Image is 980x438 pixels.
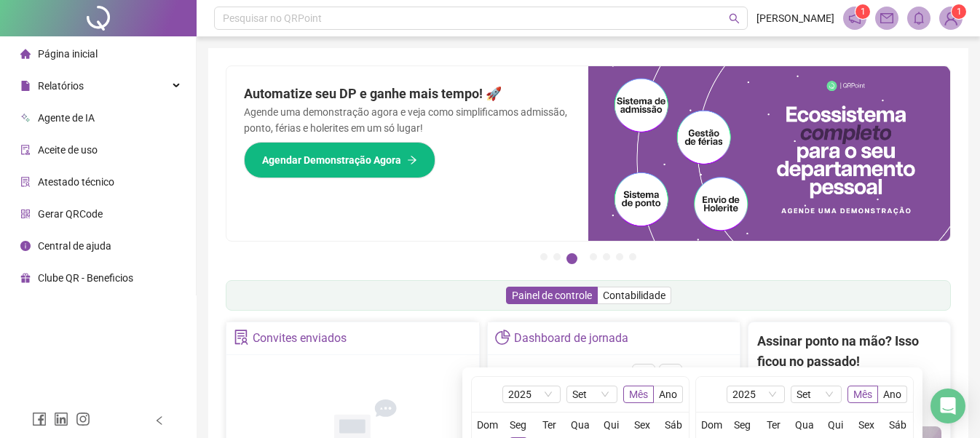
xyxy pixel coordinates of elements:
span: 2025 [732,386,779,402]
span: Aceite de uso [38,144,98,156]
span: Mês [629,389,648,400]
button: 1 [540,253,548,260]
span: Painel de controle [512,290,592,301]
sup: Atualize o seu contato no menu Meus Dados [952,4,966,19]
span: info-circle [20,241,31,251]
span: Set [572,386,612,402]
th: Qua [565,418,596,431]
span: Ano [659,389,677,400]
button: 2 [553,253,561,260]
th: Seg [503,418,534,431]
span: bell [912,12,925,25]
span: Agendar Demonstração Agora [262,152,401,168]
th: Ter [534,418,565,431]
span: pie-chart [495,330,510,345]
img: 88798 [940,7,962,29]
span: 1 [861,7,866,17]
sup: 1 [855,4,870,19]
span: home [20,49,31,59]
th: Dom [472,418,503,431]
th: Sex [627,418,658,431]
th: Seg [727,418,759,431]
span: linkedin [54,412,68,426]
span: solution [20,177,31,187]
span: mail [880,12,893,25]
th: Sáb [657,418,689,431]
div: Open Intercom Messenger [930,389,965,423]
span: Agente de IA [38,112,95,124]
span: [PERSON_NAME] [756,10,834,26]
button: 4 [590,253,597,260]
th: Sáb [882,418,913,431]
span: Clube QR - Beneficios [38,272,133,284]
img: banner%2Fd57e337e-a0d3-4837-9615-f134fc33a8e6.png [588,66,950,241]
span: notification [848,12,861,25]
span: Relatórios [38,80,84,92]
span: gift [20,273,31,283]
h4: Gráfico [545,364,592,384]
th: Sex [851,418,882,431]
button: 6 [616,253,623,260]
th: Dom [696,418,727,431]
button: 3 [566,253,577,264]
h2: Automatize seu DP e ganhe mais tempo! 🚀 [244,84,571,104]
span: qrcode [20,209,31,219]
span: file [20,81,31,91]
div: Convites enviados [253,326,347,351]
span: Central de ajuda [38,240,111,252]
th: Qui [596,418,627,431]
th: Ter [758,418,789,431]
th: Qua [789,418,821,431]
span: 1 [957,7,962,17]
span: Contabilidade [603,290,665,301]
span: Set [797,386,836,402]
span: Ano [883,389,901,400]
span: arrow-right [407,155,417,165]
span: audit [20,145,31,155]
span: Gerar QRCode [38,208,103,220]
button: 5 [603,253,610,260]
p: Agende uma demonstração agora e veja como simplificamos admissão, ponto, férias e holerites em um... [244,104,571,136]
span: left [154,415,165,426]
span: 2025 [508,386,555,402]
span: search [729,13,740,24]
span: Mês [853,389,872,400]
span: instagram [76,412,90,426]
span: Atestado técnico [38,176,114,188]
span: Página inicial [38,48,98,60]
span: facebook [32,412,47,426]
div: Dashboard de jornada [514,326,628,351]
th: Qui [820,418,851,431]
h2: Assinar ponto na mão? Isso ficou no passado! [757,331,941,373]
button: 7 [629,253,636,260]
button: Agendar Demonstração Agora [244,142,435,178]
span: solution [234,330,249,345]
